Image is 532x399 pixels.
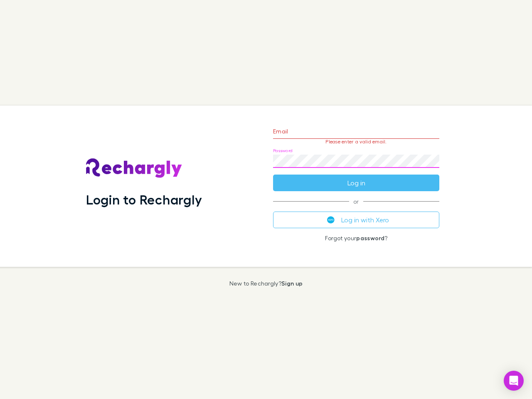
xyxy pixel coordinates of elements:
[273,201,439,202] span: or
[229,280,303,287] p: New to Rechargly?
[86,158,182,178] img: Rechargly's Logo
[86,192,202,207] h1: Login to Rechargly
[356,234,384,241] a: password
[327,216,335,224] img: Xero's logo
[273,139,439,145] p: Please enter a valid email.
[281,280,303,287] a: Sign up
[504,371,524,391] div: Open Intercom Messenger
[273,235,439,241] p: Forgot your ?
[273,212,439,228] button: Log in with Xero
[273,175,439,191] button: Log in
[273,148,293,154] label: Password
